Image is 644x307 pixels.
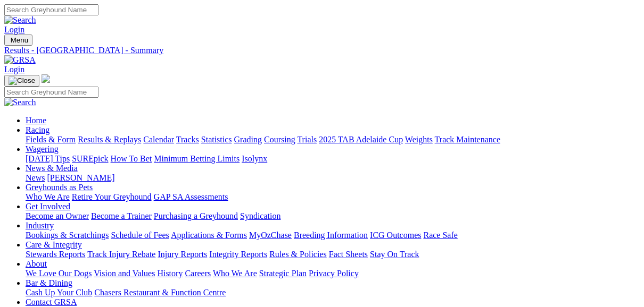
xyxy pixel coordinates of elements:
a: Race Safe [423,231,457,240]
a: Bookings & Scratchings [26,231,109,240]
img: Close [9,76,35,85]
a: Fact Sheets [329,250,368,259]
a: Vision and Values [94,269,155,278]
div: Care & Integrity [26,250,640,259]
a: Applications & Forms [171,231,247,240]
a: Syndication [240,211,280,220]
a: Minimum Betting Limits [154,154,240,163]
a: Contact GRSA [26,297,77,306]
a: Wagering [26,144,59,153]
a: Grading [234,135,262,144]
img: Search [4,98,36,107]
a: MyOzChase [249,231,292,240]
a: Industry [26,221,54,230]
a: Track Injury Rebate [87,250,155,259]
a: Chasers Restaurant & Function Centre [94,288,226,297]
a: Schedule of Fees [111,231,169,240]
a: Rules & Policies [269,250,327,259]
a: Login [4,65,24,74]
a: News [26,173,45,182]
a: Racing [26,125,49,134]
a: 2025 TAB Adelaide Cup [319,135,403,144]
a: Careers [185,269,211,278]
div: Wagering [26,154,640,164]
a: Stewards Reports [26,250,85,259]
img: logo-grsa-white.png [42,74,50,83]
a: Results & Replays [78,135,141,144]
a: Home [26,116,46,125]
a: Who We Are [213,269,257,278]
a: Breeding Information [294,231,368,240]
a: Calendar [143,135,174,144]
a: Isolynx [242,154,267,163]
a: How To Bet [111,154,152,163]
a: Greyhounds as Pets [26,183,93,192]
a: Become a Trainer [91,211,152,220]
a: Strategic Plan [259,269,307,278]
a: Tracks [176,135,199,144]
a: Purchasing a Greyhound [154,211,238,220]
button: Toggle navigation [4,35,32,46]
a: Injury Reports [158,250,207,259]
a: Track Maintenance [435,135,500,144]
div: About [26,269,640,278]
a: Results - [GEOGRAPHIC_DATA] - Summary [4,46,640,55]
a: Fields & Form [26,135,76,144]
a: Become an Owner [26,211,89,220]
a: History [157,269,183,278]
a: Weights [405,135,433,144]
a: [PERSON_NAME] [47,173,114,182]
div: Industry [26,231,640,240]
a: Care & Integrity [26,240,82,249]
a: Coursing [264,135,295,144]
a: ICG Outcomes [370,231,421,240]
a: Retire Your Greyhound [72,192,152,201]
a: Cash Up Your Club [26,288,92,297]
a: Login [4,25,24,34]
a: Integrity Reports [209,250,267,259]
a: News & Media [26,164,78,173]
a: Stay On Track [370,250,419,259]
input: Search [4,87,98,98]
div: Racing [26,135,640,144]
a: Privacy Policy [309,269,359,278]
a: Get Involved [26,202,70,211]
button: Toggle navigation [4,75,39,87]
a: Bar & Dining [26,278,72,287]
input: Search [4,4,98,15]
div: News & Media [26,173,640,183]
a: Statistics [201,135,232,144]
div: Greyhounds as Pets [26,192,640,202]
div: Bar & Dining [26,288,640,297]
a: We Love Our Dogs [26,269,92,278]
a: Who We Are [26,192,70,201]
a: GAP SA Assessments [154,192,228,201]
a: Trials [297,135,317,144]
a: [DATE] Tips [26,154,70,163]
img: Search [4,15,36,25]
span: Menu [11,36,28,44]
a: SUREpick [72,154,108,163]
img: GRSA [4,55,36,65]
a: About [26,259,47,268]
div: Get Involved [26,211,640,221]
